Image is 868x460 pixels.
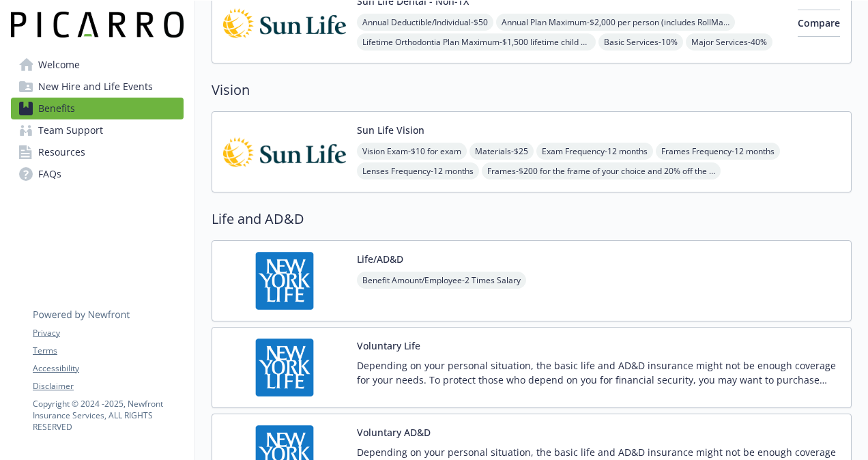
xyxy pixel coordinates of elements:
[33,345,183,357] a: Terms
[656,143,780,160] span: Frames Frequency - 12 months
[357,33,596,51] span: Lifetime Orthodontia Plan Maximum - $1,500 lifetime child and adult
[223,123,346,181] img: Sun Life Financial carrier logo
[357,425,431,440] button: Voluntary AD&D
[496,14,735,31] span: Annual Plan Maximum - $2,000 per person (includes RollMax)
[212,80,852,100] h2: Vision
[357,143,467,160] span: Vision Exam - $10 for exam
[11,163,184,185] a: FAQs
[357,162,479,179] span: Lenses Frequency - 12 months
[38,76,153,98] span: New Hire and Life Events
[38,141,85,163] span: Resources
[536,143,653,160] span: Exam Frequency - 12 months
[357,358,840,387] p: Depending on your personal situation, the basic life and AD&D insurance might not be enough cover...
[11,119,184,141] a: Team Support
[11,98,184,119] a: Benefits
[357,272,526,289] span: Benefit Amount/Employee - 2 Times Salary
[38,54,80,76] span: Welcome
[598,33,683,51] span: Basic Services - 10%
[11,54,184,76] a: Welcome
[223,339,346,397] img: New York Life Insurance Company carrier logo
[357,339,420,353] button: Voluntary Life
[469,143,534,160] span: Materials - $25
[33,380,183,392] a: Disclaimer
[38,98,75,119] span: Benefits
[357,252,403,266] button: Life/AD&D
[686,33,772,51] span: Major Services - 40%
[223,252,346,310] img: New York Life Insurance Company carrier logo
[33,362,183,375] a: Accessibility
[33,327,183,339] a: Privacy
[482,162,721,179] span: Frames - $200 for the frame of your choice and 20% off the amount over your allowance, $110 allow...
[38,163,61,185] span: FAQs
[212,209,852,229] h2: Life and AD&D
[798,10,840,37] button: Compare
[38,119,103,141] span: Team Support
[11,141,184,163] a: Resources
[33,398,183,433] p: Copyright © 2024 - 2025 , Newfront Insurance Services, ALL RIGHTS RESERVED
[798,16,840,29] span: Compare
[357,123,424,137] button: Sun Life Vision
[357,14,493,31] span: Annual Deductible/Individual - $50
[11,76,184,98] a: New Hire and Life Events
